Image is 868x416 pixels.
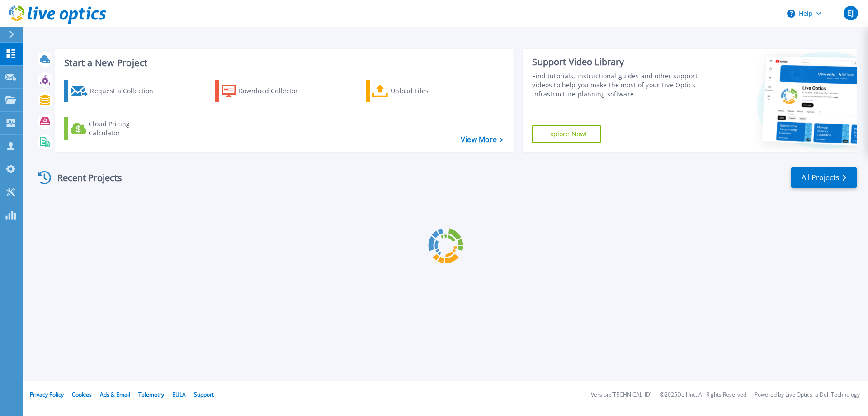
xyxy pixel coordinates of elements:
li: © 2025 Dell Inc. All Rights Reserved [660,392,746,398]
a: All Projects [791,167,857,188]
a: Upload Files [366,80,467,102]
a: Telemetry [138,391,164,398]
div: Cloud Pricing Calculator [89,120,161,138]
a: Download Collector [215,80,316,102]
li: Version: [TECHNICAL_ID] [591,392,652,398]
div: Request a Collection [90,82,162,100]
div: Recent Projects [35,167,134,189]
span: EJ [848,10,854,17]
a: EULA [172,391,186,398]
div: Support Video Library [532,56,702,68]
h3: Start a New Project [64,58,503,68]
a: Request a Collection [64,80,165,102]
a: Cookies [72,391,92,398]
a: Support [194,391,214,398]
a: Cloud Pricing Calculator [64,117,165,140]
li: Powered by Live Optics, a Dell Technology [755,392,860,398]
div: Upload Files [391,82,463,100]
a: View More [461,135,503,144]
a: Ads & Email [100,391,130,398]
a: Explore Now! [532,125,601,143]
div: Download Collector [238,82,311,100]
div: Find tutorials, instructional guides and other support videos to help you make the most of your L... [532,72,702,99]
a: Privacy Policy [30,391,64,398]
